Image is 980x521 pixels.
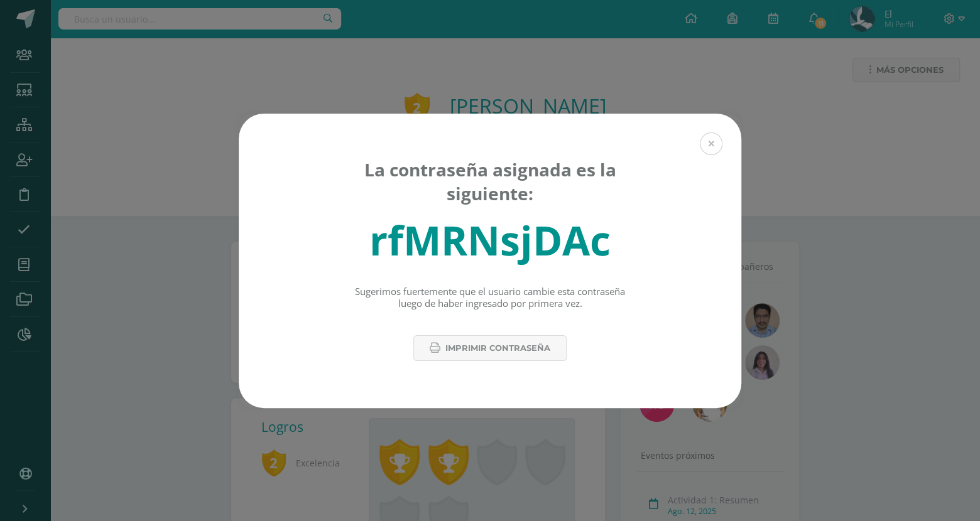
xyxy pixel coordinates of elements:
p: Sugerimos fuertemente que el usuario cambie esta contraseña luego de haber ingresado por primera ... [351,286,629,310]
div: La contraseña asignada es la siguiente: [351,158,629,205]
span: Imprimir contraseña [445,336,550,360]
div: rfMRNsjDAc [369,213,611,267]
button: Imprimir contraseña [413,335,567,361]
button: Close (Esc) [700,132,722,155]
